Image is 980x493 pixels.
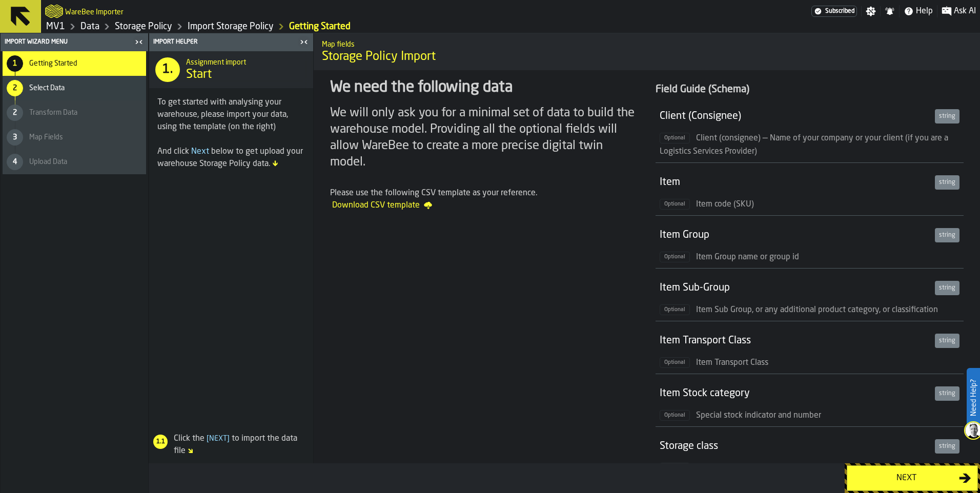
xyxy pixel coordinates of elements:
[322,38,972,49] h2: Sub Title
[45,20,511,33] nav: Breadcrumb
[696,306,938,314] span: Item Sub Group, or any additional product category, or classification
[656,83,964,97] div: Field Guide (Schema)
[80,21,99,32] a: link-to-/wh/i/3ccf57d1-1e0c-4a81-a3bb-c2011c5f0d50/data
[825,8,854,15] span: Subscribed
[46,21,65,32] a: link-to-/wh/i/3ccf57d1-1e0c-4a81-a3bb-c2011c5f0d50
[660,109,931,124] div: Client (Consignee)
[132,36,146,48] label: button-toggle-Close me
[811,6,857,17] div: Menu Subscription
[65,6,124,16] h2: Sub Title
[660,134,948,156] span: Client (consignee) — Name of your company or your client (if you are a Logistics Services Provider)
[696,412,821,420] span: Special stock indicator and number
[289,21,351,32] a: link-to-/wh/i/3ccf57d1-1e0c-4a81-a3bb-c2011c5f0d50/import/ap
[3,150,146,174] li: menu Upload Data
[186,67,212,83] span: Start
[29,109,77,117] span: Transform Data
[7,154,23,170] div: 4
[660,463,690,474] span: Optional
[7,105,23,121] div: 2
[935,228,959,242] div: string
[811,6,857,17] a: link-to-/wh/i/3ccf57d1-1e0c-4a81-a3bb-c2011c5f0d50/settings/billing
[3,38,132,46] div: Import Wizard Menu
[115,21,172,32] a: link-to-/wh/i/3ccf57d1-1e0c-4a81-a3bb-c2011c5f0d50/data/policies
[3,100,146,125] li: menu Transform Data
[330,78,638,97] div: We need the following data
[660,175,931,190] div: Item
[935,109,959,124] div: string
[149,433,309,457] div: Click the to import the data file
[935,281,959,295] div: string
[3,76,146,100] li: menu Select Data
[157,96,305,133] div: To get started with analysing your warehouse, please import your data, using the template (on the...
[660,281,931,295] div: Item Sub-Group
[660,439,931,454] div: Storage class
[853,472,959,484] div: Next
[660,199,690,210] span: Optional
[660,252,690,262] span: Optional
[916,5,933,17] span: Help
[205,435,232,442] span: Next
[847,465,978,491] button: button-Next
[937,5,980,17] label: button-toggle-Ask AI
[660,410,690,421] span: Optional
[29,133,63,141] span: Map Fields
[3,125,146,150] li: menu Map Fields
[330,105,638,171] div: We will only ask you for a minimal set of data to build the warehouse model. Providing all the op...
[900,5,937,17] label: button-toggle-Help
[660,228,931,242] div: Item Group
[45,2,63,20] a: logo-header
[7,129,23,146] div: 3
[151,38,297,46] div: Import Helper
[227,435,230,442] span: ]
[935,386,959,401] div: string
[935,175,959,190] div: string
[29,84,65,92] span: Select Data
[968,369,979,426] label: Need Help?
[660,133,690,143] span: Optional
[696,253,799,261] span: Item Group name or group id
[935,334,959,348] div: string
[696,200,754,209] span: Item code (SKU)
[188,21,274,32] a: link-to-/wh/i/3ccf57d1-1e0c-4a81-a3bb-c2011c5f0d50/import/ap
[149,33,313,51] header: Import Helper
[157,146,305,170] div: And click below to get upload your warehouse Storage Policy data.
[191,148,209,156] span: Next
[322,49,972,65] span: Storage Policy Import
[954,5,976,17] span: Ask AI
[660,334,931,348] div: Item Transport Class
[332,199,432,213] a: Download CSV template
[3,51,146,76] li: menu Getting Started
[207,435,209,442] span: [
[7,80,23,96] div: 2
[7,55,23,72] div: 1
[29,59,77,68] span: Getting Started
[297,36,311,48] label: button-toggle-Close me
[696,359,768,367] span: Item Transport Class
[660,304,690,315] span: Optional
[332,199,432,212] span: Download CSV template
[935,439,959,454] div: string
[330,189,537,197] span: Please use the following CSV template as your reference.
[186,56,305,67] h2: Sub Title
[314,33,980,70] div: title-Storage Policy Import
[660,357,690,368] span: Optional
[149,51,313,88] div: title-Start
[155,57,180,82] div: 1.
[881,6,899,16] label: button-toggle-Notifications
[154,438,167,445] span: 1.1
[660,386,931,401] div: Item Stock category
[1,33,148,51] header: Import Wizard Menu
[862,6,880,16] label: button-toggle-Settings
[29,158,67,166] span: Upload Data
